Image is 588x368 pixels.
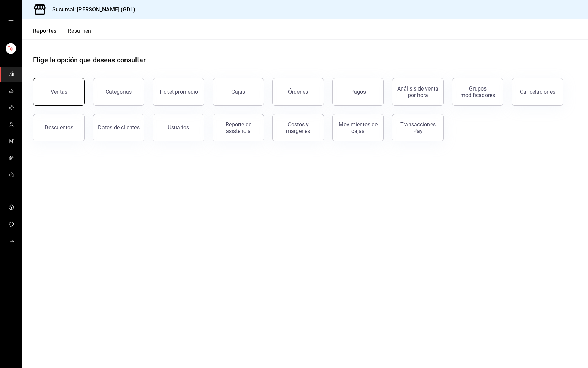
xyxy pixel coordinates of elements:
h1: Elige la opción que deseas consultar [33,55,146,65]
button: Ticket promedio [153,78,204,106]
button: Descuentos [33,114,85,141]
div: Usuarios [168,124,189,131]
button: Ventas [33,78,85,106]
button: Grupos modificadores [452,78,503,106]
button: Costos y márgenes [272,114,324,141]
div: Grupos modificadores [456,85,499,98]
button: Órdenes [272,78,324,106]
div: Datos de clientes [98,124,140,131]
div: Ticket promedio [159,88,198,95]
div: Ventas [51,88,67,95]
a: Cajas [213,78,264,106]
button: Categorías [93,78,144,106]
button: Resumen [68,28,91,39]
div: Descuentos [45,124,73,131]
div: Transacciones Pay [396,121,439,134]
div: Movimientos de cajas [337,121,379,134]
div: navigation tabs [33,28,91,39]
button: Cancelaciones [512,78,563,106]
div: Pagos [350,88,366,95]
div: Órdenes [288,88,308,95]
button: Transacciones Pay [392,114,444,141]
h3: Sucursal: [PERSON_NAME] (GDL) [47,6,135,14]
button: Reportes [33,28,57,39]
button: Análisis de venta por hora [392,78,444,106]
div: Análisis de venta por hora [396,85,439,98]
div: Cajas [231,88,246,96]
button: Reporte de asistencia [213,114,264,141]
div: Costos y márgenes [277,121,319,134]
div: Cancelaciones [520,88,555,95]
button: Datos de clientes [93,114,144,141]
button: open drawer [8,18,14,23]
button: Pagos [332,78,384,106]
div: Categorías [106,88,132,95]
button: Movimientos de cajas [332,114,384,141]
div: Reporte de asistencia [217,121,260,134]
button: Usuarios [153,114,204,141]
